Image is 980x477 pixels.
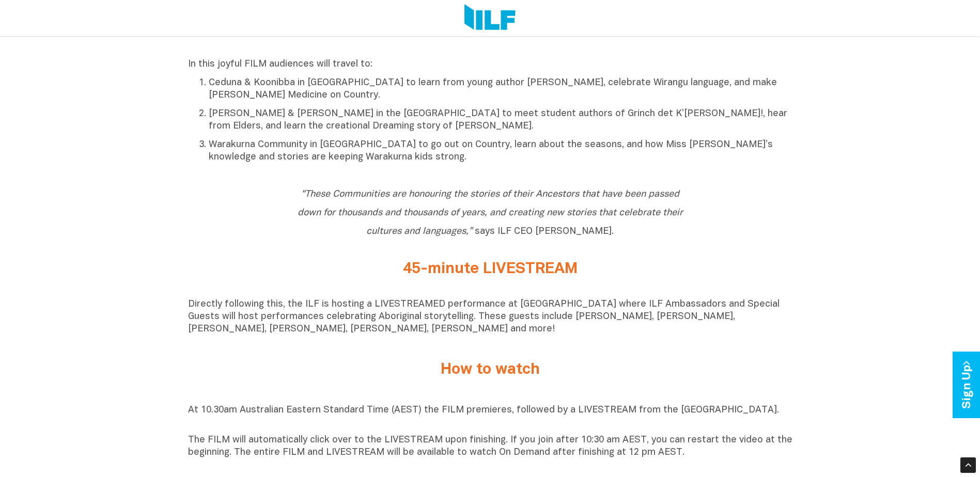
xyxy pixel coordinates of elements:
p: In this joyful FILM audiences will travel to: [188,58,792,71]
i: “These Communities are honouring the stories of their Ancestors that have been passed down for th... [298,190,683,236]
img: Logo [464,4,516,32]
p: Ceduna & Koonibba in [GEOGRAPHIC_DATA] to learn from young author [PERSON_NAME], celebrate Wirang... [209,77,792,102]
p: Directly following this, the ILF is hosting a LIVESTREAMED performance at [GEOGRAPHIC_DATA] where... [188,298,792,336]
h2: How to watch [297,361,684,378]
p: Warakurna Community in [GEOGRAPHIC_DATA] to go out on Country, learn about the seasons, and how M... [209,139,792,164]
span: says ILF CEO [PERSON_NAME]. [298,190,683,236]
p: At 10.30am Australian Eastern Standard Time (AEST) the FILM premieres, followed by a LIVESTREAM f... [188,404,792,429]
p: [PERSON_NAME] & [PERSON_NAME] in the [GEOGRAPHIC_DATA] to meet student authors of Grinch det K’[P... [209,108,792,133]
p: The FILM will automatically click over to the LIVESTREAM upon finishing. If you join after 10:30 ... [188,434,792,459]
div: Scroll Back to Top [960,457,976,473]
h2: 45-minute LIVESTREAM [297,261,684,278]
